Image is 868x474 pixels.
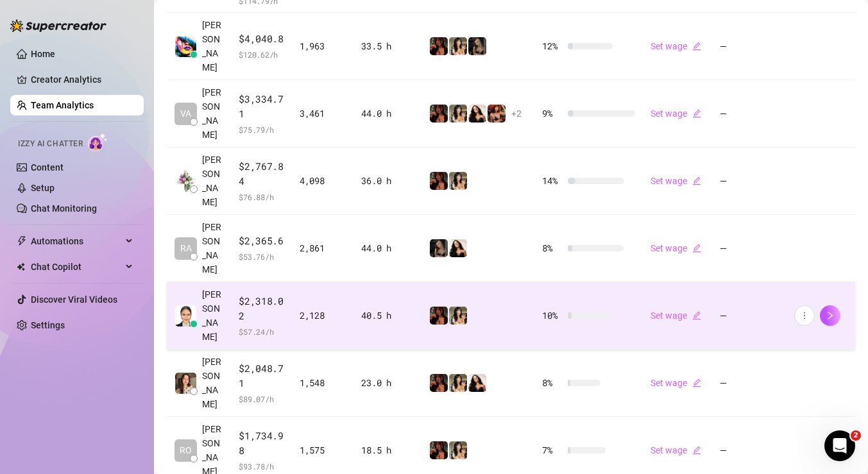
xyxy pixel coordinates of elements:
span: [PERSON_NAME] [202,85,223,142]
span: [PERSON_NAME] [202,18,223,74]
img: Candylion [449,105,467,123]
span: edit [692,42,701,51]
span: $4,040.8 [239,31,284,47]
img: Chat Copilot [17,262,25,271]
a: Settings [31,320,65,330]
td: — [712,215,787,282]
img: Rolyat [430,239,448,257]
img: Rolyat [468,37,486,55]
span: VA [180,106,191,121]
span: 8 % [542,376,563,390]
div: 1,963 [300,39,346,53]
span: Chat Copilot [31,257,122,277]
span: edit [692,311,701,320]
div: 1,548 [300,376,346,390]
span: [PERSON_NAME] [202,355,223,411]
div: 40.5 h [361,309,414,323]
a: Discover Viral Videos [31,294,117,305]
img: AI Chatter [88,133,108,151]
img: mads [468,374,486,392]
span: Automations [31,231,122,251]
img: Candylion [449,307,467,325]
a: Set wageedit [651,176,701,186]
span: $1,734.98 [239,428,284,459]
img: Candylion [449,441,467,459]
a: Set wageedit [651,108,701,119]
a: Content [31,162,64,173]
div: 2,861 [300,241,346,255]
span: $ 89.07 /h [239,393,284,405]
img: steph [430,307,448,325]
span: $ 93.78 /h [239,460,284,473]
span: edit [692,446,701,455]
a: Chat Monitoring [31,203,97,214]
img: mads [449,239,467,257]
img: Oxillery [488,105,506,123]
div: 2,128 [300,309,346,323]
span: $ 120.62 /h [239,48,284,61]
td: — [712,148,787,215]
span: [PERSON_NAME] [202,220,223,276]
a: Set wageedit [651,243,701,253]
span: 14 % [542,174,563,188]
div: 36.0 h [361,174,414,188]
div: 23.0 h [361,376,414,390]
img: steph [430,105,448,123]
a: Set wageedit [651,310,701,321]
img: mads [468,105,486,123]
td: — [712,282,787,350]
img: steph [430,37,448,55]
a: Setup [31,183,55,193]
span: 9 % [542,106,563,121]
span: RA [180,241,192,255]
div: 4,098 [300,174,346,188]
span: + 2 [511,106,522,121]
a: Set wageedit [651,445,701,455]
img: Janezah Pasaylo [175,305,196,326]
img: steph [430,172,448,190]
span: $2,767.84 [239,159,284,189]
img: Júlia Nicodemos [175,373,196,394]
a: Set wageedit [651,41,701,51]
span: edit [692,109,701,118]
div: 1,575 [300,443,346,457]
span: 7 % [542,443,563,457]
td: — [712,13,787,80]
div: 44.0 h [361,106,414,121]
span: RO [180,443,192,457]
span: $2,048.71 [239,361,284,391]
span: Izzy AI Chatter [18,138,83,150]
img: logo-BBDzfeDw.svg [10,19,106,32]
img: Candylion [449,37,467,55]
img: steph [430,441,448,459]
span: $2,318.02 [239,294,284,324]
span: edit [692,244,701,253]
span: thunderbolt [17,236,27,246]
span: edit [692,176,701,185]
span: $ 53.76 /h [239,250,284,263]
span: $ 75.79 /h [239,123,284,136]
span: edit [692,378,701,387]
div: 3,461 [300,106,346,121]
div: 18.5 h [361,443,414,457]
span: 12 % [542,39,563,53]
span: 10 % [542,309,563,323]
img: steph [430,374,448,392]
a: Home [31,49,55,59]
td: — [712,350,787,417]
span: $ 76.88 /h [239,190,284,203]
span: more [800,311,809,320]
span: 8 % [542,241,563,255]
div: 44.0 h [361,241,414,255]
img: Edelyn Ribay [175,36,196,57]
a: Set wageedit [651,378,701,388]
span: 2 [851,430,861,441]
img: Candylion [449,172,467,190]
span: [PERSON_NAME] [202,287,223,344]
a: Team Analytics [31,100,94,110]
iframe: Intercom live chat [824,430,855,461]
a: Creator Analytics [31,69,133,90]
span: $2,365.6 [239,233,284,249]
img: Candylion [449,374,467,392]
img: Tia Rocky [175,171,196,192]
